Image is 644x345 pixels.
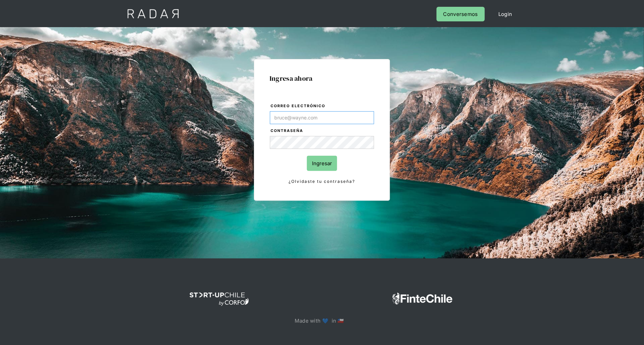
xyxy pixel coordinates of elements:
[270,111,374,124] input: bruce@wayne.com
[271,103,374,110] label: Correo electrónico
[270,102,374,185] form: Login Form
[307,156,337,171] input: Ingresar
[437,7,485,21] a: Conversemos
[492,7,519,21] a: Login
[295,316,349,325] p: Made with 💙 in 🇨🇱
[270,75,374,82] h1: Ingresa ahora
[270,178,374,185] a: ¿Olvidaste tu contraseña?
[271,128,374,134] label: Contraseña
